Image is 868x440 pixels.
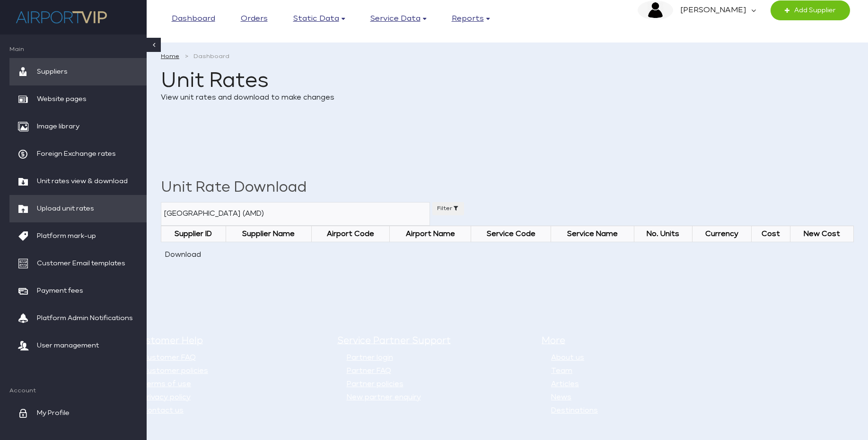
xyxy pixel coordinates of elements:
h5: More [542,334,739,347]
a: Image library [9,113,147,140]
em: [PERSON_NAME] [673,0,751,20]
span: Upload unit rates [37,195,94,222]
a: Service data [370,12,426,26]
a: Partner policies [347,381,403,388]
th: Supplier Name [226,226,311,242]
th: Airport Name [390,226,471,242]
h5: Customer Help [132,334,330,347]
a: Suppliers [9,58,147,85]
span: Website pages [37,85,87,113]
a: Foreign Exchange rates [9,140,147,168]
a: Articles [551,381,579,388]
button: Download [161,247,205,263]
h2: Unit Rate Download [161,177,854,198]
a: Terms of use [142,381,191,388]
span: Platform mark-up [37,222,96,250]
a: Customer Email templates [9,250,147,277]
h5: Service Partner Support [337,334,535,347]
span: Customer Email templates [37,250,125,277]
p: View unit rates and download to make changes [161,92,854,103]
span: Unit rates view & download [37,168,128,195]
a: Download [161,250,210,257]
a: Static data [293,12,345,26]
h1: Unit Rates [161,71,854,92]
a: Partner login [347,354,393,361]
a: Customer policies [142,367,208,374]
span: Foreign Exchange rates [37,140,116,168]
span: Add Supplier [789,0,836,20]
a: Destinations [551,407,598,414]
a: Platform mark-up [9,222,147,250]
th: Currency [692,226,751,242]
a: New partner enquiry [347,394,421,401]
a: Customer FAQ [142,354,196,361]
li: Dashboard [186,52,229,61]
span: Main [9,46,147,53]
th: No. Units [634,226,692,242]
th: Service Name [551,226,634,242]
a: Team [551,367,572,374]
a: Home [161,52,179,61]
a: News [551,394,571,401]
th: Service Code [471,226,551,242]
a: Dashboard [172,12,215,26]
a: Unit rates view & download [9,168,147,195]
img: company logo here [14,7,109,27]
img: image description [638,0,673,20]
a: Website pages [9,85,147,113]
th: Supplier ID [161,226,226,242]
a: About us [551,354,584,361]
span: Suppliers [37,58,68,85]
a: Orders [241,12,268,26]
span: Image library [37,113,79,140]
th: Airport Code [311,226,390,242]
a: Partner FAQ [347,367,391,374]
button: Filter [432,202,464,215]
a: Contact us [142,407,184,414]
a: Upload unit rates [9,195,147,222]
a: Privacy policy [142,394,191,401]
th: Cost [751,226,790,242]
a: image description [PERSON_NAME] [638,0,756,20]
a: Reports [452,12,490,26]
th: New Cost [790,226,853,242]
